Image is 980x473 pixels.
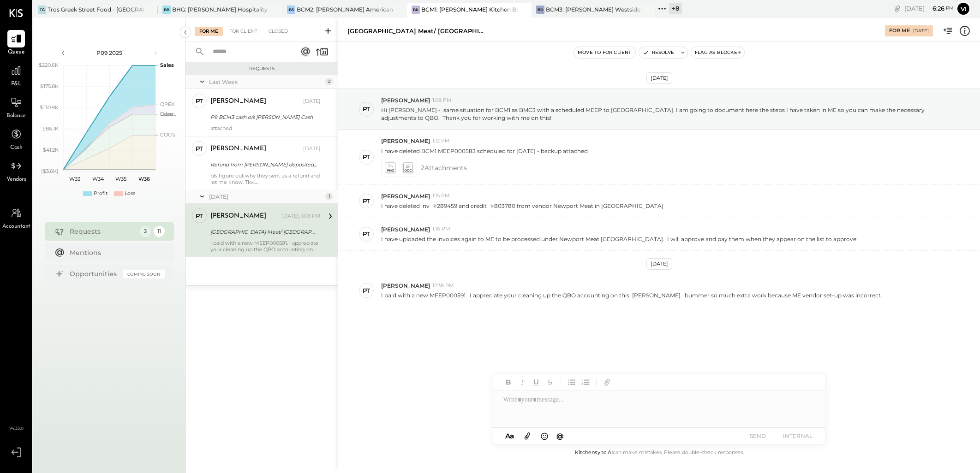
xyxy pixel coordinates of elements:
button: Bold [502,376,514,388]
div: [DATE] [209,193,323,201]
span: [PERSON_NAME] [381,282,430,290]
div: Coming Soon [123,270,165,278]
span: Vendors [6,176,26,184]
button: SEND [740,430,777,442]
text: W36 [138,176,149,182]
div: [GEOGRAPHIC_DATA] Meat/ [GEOGRAPHIC_DATA] [GEOGRAPHIC_DATA] -BCM1 [347,27,486,35]
div: [DATE] [646,258,672,270]
a: Accountant [0,204,32,231]
p: Hi [PERSON_NAME] - same situation for BCM1 as BMC3 with a scheduled MEEP to [GEOGRAPHIC_DATA]. I ... [381,106,943,122]
div: pls figure out why they sent us a refund and let me know. Tkx. [210,172,321,185]
div: [DATE], 1:08 PM [281,213,321,220]
button: Move to for client [574,47,635,58]
text: W35 [115,176,126,182]
div: [DATE] [913,28,929,34]
a: Balance [0,94,32,120]
span: 1:16 PM [432,225,450,233]
text: $130.9K [40,104,59,111]
div: BR [412,6,420,14]
div: For Client [225,27,262,36]
button: Strikethrough [544,376,556,388]
div: BCM2: [PERSON_NAME] American Cooking [297,6,393,13]
span: # [433,203,437,209]
span: [PERSON_NAME] [381,192,430,200]
a: Queue [0,30,32,57]
div: TG [38,6,46,14]
div: P9 BCM3 cash o/s [PERSON_NAME] Cash [210,112,318,122]
div: [PERSON_NAME] [210,212,266,221]
button: Italic [516,376,528,388]
span: 1:12 PM [432,137,450,145]
span: 12:38 PM [432,282,454,290]
text: $86.1K [42,125,59,132]
text: $175.8K [40,83,59,89]
text: $220.6K [39,62,59,68]
a: Cash [0,125,32,152]
div: Mentions [70,248,160,257]
div: PT [363,197,370,206]
span: 1:15 PM [432,192,450,200]
p: I have uploaded the invoices again to ME to be processed under Newport Meat [GEOGRAPHIC_DATA]. I ... [381,235,858,243]
div: Profit [94,190,108,197]
div: [DATE] [904,4,954,13]
span: @ [556,432,564,440]
span: 1:08 PM [432,97,452,104]
div: Last Week [209,78,323,86]
div: [GEOGRAPHIC_DATA] Meat/ [GEOGRAPHIC_DATA] [GEOGRAPHIC_DATA] -BCM1 [210,227,318,236]
p: I have deleted inv 289459 and credit 803780 from vendor Newport Meat in [GEOGRAPHIC_DATA] [381,202,663,210]
div: Requests [70,227,135,236]
div: [DATE] [303,145,321,153]
button: Underline [530,376,542,388]
text: ($3.6K) [41,168,59,174]
button: INTERNAL [779,430,816,442]
div: Requests [190,65,333,72]
div: BCM3: [PERSON_NAME] Westside Grill [546,6,642,13]
text: COGS [160,131,175,138]
button: Add URL [601,376,613,388]
div: BB [162,6,171,14]
span: Cash [10,144,22,152]
button: Ordered List [580,376,592,388]
div: 1 [325,193,333,200]
text: $41.2K [43,147,59,153]
div: For Me [195,27,223,36]
div: PT [363,230,370,238]
div: 3 [140,226,151,237]
div: Tros Greek Street Food - [GEOGRAPHIC_DATA] [48,6,144,13]
div: [PERSON_NAME] [210,97,266,106]
text: W33 [69,176,80,182]
span: [PERSON_NAME] [381,137,430,145]
text: Labor [160,111,174,117]
div: PT [363,286,370,295]
button: Resolve [639,47,678,58]
div: PT [363,153,370,161]
div: PT [196,144,203,153]
div: [DATE] [646,72,672,84]
div: [DATE] [303,98,321,105]
p: I have deleted BCM1 MEEP000583 scheduled for [DATE] - backup attached [381,147,588,155]
div: P09 2025 [70,49,149,57]
text: OPEX [160,101,175,107]
div: BS [287,6,295,14]
div: BR [536,6,544,14]
div: copy link [893,4,902,13]
div: + 8 [669,3,682,14]
span: P&L [11,80,22,89]
div: PT [363,105,370,113]
button: Vi [956,1,971,16]
text: W34 [92,176,104,182]
span: [PERSON_NAME] [381,225,430,233]
div: Refund from [PERSON_NAME] deposited [DATE] [210,160,318,169]
div: BHG: [PERSON_NAME] Hospitality Group, LLC [172,6,269,13]
text: Occu... [160,111,176,117]
span: Balance [6,112,26,120]
button: Flag as Blocker [691,47,744,58]
div: 2 [325,78,333,85]
div: Opportunities [70,269,119,278]
span: # [490,203,494,209]
span: Accountant [2,223,30,231]
div: PT [196,97,203,106]
div: [PERSON_NAME] [210,144,266,154]
text: Sales [160,62,174,68]
span: 2 Attachment s [421,159,467,177]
